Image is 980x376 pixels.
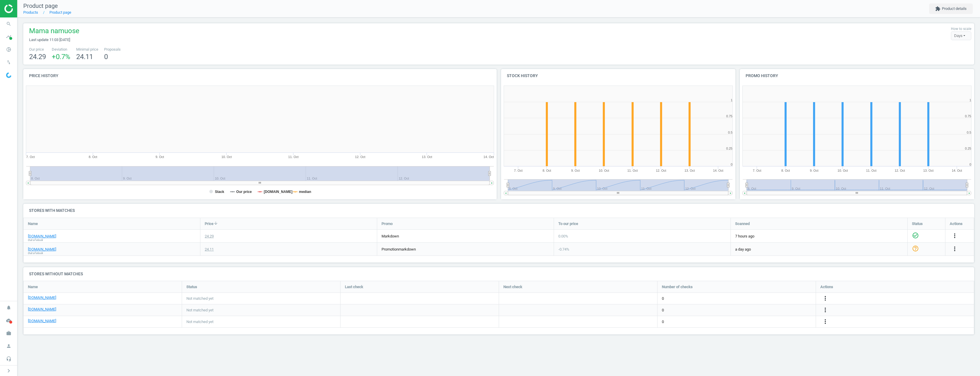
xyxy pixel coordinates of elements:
text: 0 [730,163,732,166]
tspan: 8. Oct [781,169,790,172]
i: extension [935,6,940,11]
i: chevron_right [5,367,12,374]
text: 0 [970,163,971,166]
span: Price [205,221,213,226]
img: ajHJNr6hYgQAAAAASUVORK5CYII= [4,4,46,13]
tspan: 13. Oct [684,169,694,172]
span: Out of stock [28,251,43,255]
a: [DOMAIN_NAME] [28,246,56,252]
i: more_vert [951,245,958,252]
tspan: 10. Oct [221,155,231,159]
span: Status [186,284,197,290]
span: Status [912,221,923,226]
i: timeline [3,31,14,42]
span: Number of checks [662,284,693,290]
text: 1 [970,98,971,102]
tspan: 8. Oct [89,155,97,159]
a: [DOMAIN_NAME] [28,307,56,312]
span: markdown [398,247,416,251]
text: 0.75 [965,114,971,118]
span: Last check [345,284,363,290]
i: notifications [3,302,14,313]
h4: Stock history [501,69,735,83]
div: 24.29 [205,233,214,239]
text: 1 [730,98,732,102]
tspan: 14. Oct [713,169,723,172]
button: extensionProduct details [929,3,973,14]
tspan: [DOMAIN_NAME] [264,190,293,194]
tspan: 11. Oct [866,169,876,172]
span: Deviation [52,47,70,52]
tspan: 8. Oct [542,169,551,172]
span: 0 [662,296,664,301]
tspan: 10. Oct [838,169,848,172]
i: more_vert [822,295,829,302]
span: promotion [382,247,398,251]
span: Next check [503,284,522,290]
tspan: 10. Oct [599,169,609,172]
span: Not matched yet [186,296,213,301]
i: search [3,18,14,29]
tspan: 7. Oct [514,169,522,172]
label: How to scale [951,26,971,31]
text: 0.5 [967,131,971,134]
tspan: 7. Oct [26,155,35,159]
span: 7 hours ago [735,233,903,239]
i: help_outline [912,245,919,252]
span: 24.11 [76,53,93,61]
tspan: 12. Oct [895,169,905,172]
i: arrow_downward [213,221,218,225]
span: Not matched yet [186,308,213,313]
i: more_vert [951,232,958,239]
tspan: median [299,190,311,194]
a: Products [23,10,38,15]
button: chevron_right [1,367,16,375]
span: Promo [382,221,393,226]
tspan: 11. Oct [288,155,298,159]
tspan: 14. Oct [952,169,962,172]
tspan: 12. Oct [355,155,365,159]
text: 0.5 [728,131,732,134]
a: [DOMAIN_NAME] [28,319,56,324]
h4: Promo history [740,69,974,83]
span: Our price [29,47,46,52]
a: Product page [49,10,71,15]
span: Not matched yet [186,319,213,324]
tspan: 9. Oct [810,169,818,172]
i: more_vert [822,318,829,325]
div: Days [951,31,971,40]
button: more_vert [822,295,829,302]
h4: Stores without matches [23,267,974,281]
h4: Price history [23,69,497,83]
h4: Stores with matches [23,204,974,217]
i: pie_chart_outlined [3,44,14,55]
span: Out of stock [28,238,43,242]
button: more_vert [822,306,829,314]
span: Name [28,221,38,226]
span: Product page [23,2,58,9]
tspan: 9. Oct [156,155,164,159]
span: Name [28,284,38,290]
img: wGWNvw8QSZomAAAAABJRU5ErkJggg== [6,72,11,78]
tspan: 12. Oct [656,169,666,172]
span: Mama namuose [29,26,79,37]
tspan: 11. Oct [627,169,637,172]
text: 0.25 [965,147,971,150]
span: 0 [662,319,664,324]
span: 24.29 [29,53,46,61]
span: Proposals [104,47,121,52]
tspan: Stack [215,190,224,194]
div: 24.11 [205,246,214,252]
a: [DOMAIN_NAME] [28,233,56,239]
tspan: 13. Oct [422,155,432,159]
tspan: 9. Oct [571,169,579,172]
button: more_vert [951,245,958,253]
tspan: 7. Oct [753,169,761,172]
i: check_circle_outline [912,232,919,239]
i: swap_vert [3,57,14,68]
span: 0 [662,308,664,313]
span: markdown [382,234,399,238]
text: 0.25 [726,147,732,150]
span: Actions [820,284,833,290]
tspan: 13. Oct [923,169,933,172]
